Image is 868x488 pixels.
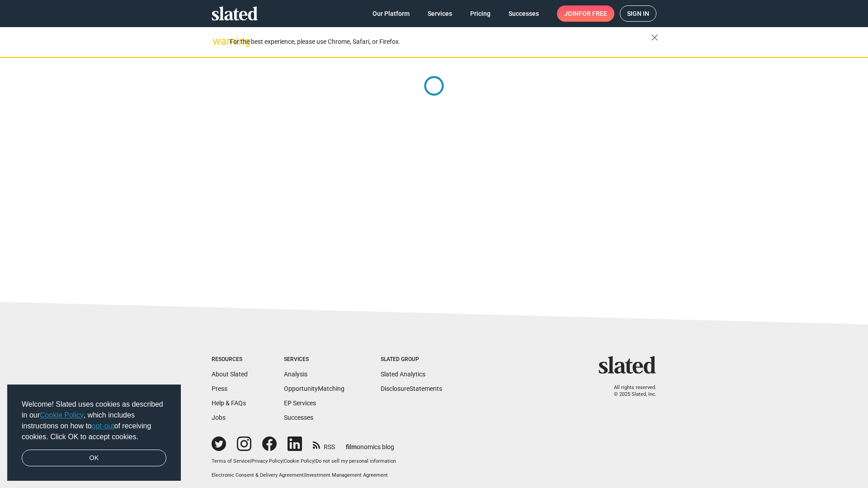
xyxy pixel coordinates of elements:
[579,5,607,22] span: for free
[251,458,283,464] a: Privacy Policy
[627,6,649,21] span: Sign in
[381,371,425,378] a: Slated Analytics
[428,5,452,22] span: Services
[365,5,417,22] a: Our Platform
[230,36,651,48] div: For the best experience, please use Chrome, Safari, or Firefox.
[316,458,396,465] button: Do not sell my personal information
[212,385,227,392] a: Press
[212,371,248,378] a: About Slated
[284,458,314,464] a: Cookie Policy
[284,385,344,392] a: OpportunityMatching
[40,411,84,419] a: Cookie Policy
[212,36,223,47] mat-icon: warning
[304,472,305,478] span: |
[283,458,284,464] span: |
[620,5,656,22] a: Sign in
[212,356,248,363] div: Resources
[557,5,614,22] a: Joinfor free
[501,5,546,22] a: Successes
[284,371,307,378] a: Analysis
[22,450,166,467] a: dismiss cookie message
[212,458,250,464] a: Terms of Service
[564,5,607,22] span: Join
[463,5,498,22] a: Pricing
[284,356,344,363] div: Services
[7,385,181,481] div: cookieconsent
[314,458,316,464] span: |
[649,32,660,43] mat-icon: close
[313,437,335,451] a: RSS
[305,472,388,478] a: Investment Management Agreement
[346,443,357,450] span: film
[420,5,459,22] a: Services
[373,5,410,22] span: Our Platform
[250,458,251,464] span: |
[604,385,656,398] p: All rights reserved. © 2025 Slated, Inc.
[470,5,491,22] span: Pricing
[346,436,394,451] a: filmonomics blog
[381,356,442,363] div: Slated Group
[284,414,313,421] a: Successes
[284,399,316,407] a: EP Services
[212,472,304,478] a: Electronic Consent & Delivery Agreement
[22,399,166,442] span: Welcome! Slated uses cookies as described in our , which includes instructions on how to of recei...
[92,422,114,430] a: opt-out
[212,414,226,421] a: Jobs
[212,399,246,407] a: Help & FAQs
[381,385,442,392] a: DisclosureStatements
[509,5,539,22] span: Successes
